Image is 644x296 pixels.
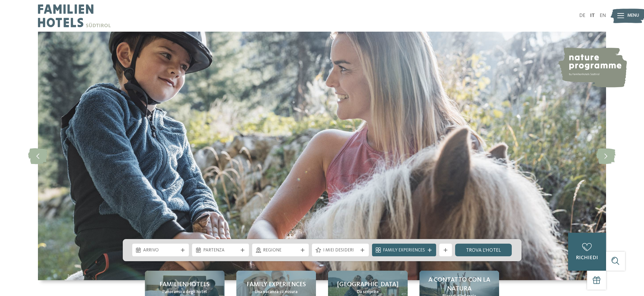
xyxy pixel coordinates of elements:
span: A contatto con la natura [426,276,493,293]
span: Family Experiences [383,247,425,254]
span: Regione [263,247,298,254]
span: I miei desideri [323,247,358,254]
a: trova l’hotel [455,244,512,256]
a: IT [590,13,595,18]
span: Una vacanza su misura [255,289,298,295]
span: Panoramica degli hotel [162,289,207,295]
span: Arrivo [143,247,178,254]
img: Family hotel Alto Adige: the happy family places! [38,32,606,280]
span: Da scoprire [357,289,379,295]
img: nature programme by Familienhotels Südtirol [557,47,627,87]
a: EN [600,13,606,18]
a: richiedi [568,233,606,271]
span: richiedi [576,255,598,260]
span: Menu [627,13,639,19]
span: [GEOGRAPHIC_DATA] [337,280,398,289]
a: DE [579,13,585,18]
span: Partenza [203,247,238,254]
span: Familienhotels [160,280,210,289]
span: Family experiences [247,280,306,289]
